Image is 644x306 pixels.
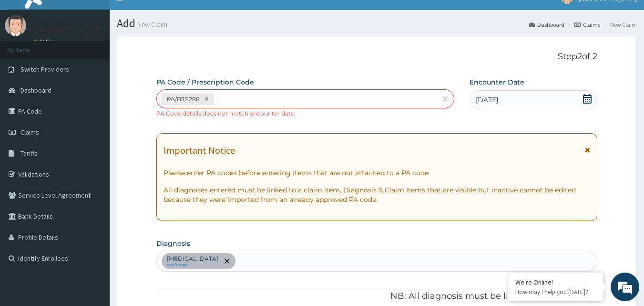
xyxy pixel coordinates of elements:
[55,92,132,189] span: We're online!
[5,15,26,36] img: User Image
[515,288,596,296] p: How may I help you today?
[515,278,596,286] div: We're Online!
[164,94,201,105] div: PA/B3B288
[470,77,524,87] label: Encounter Date
[164,185,591,204] p: All diagnoses entered must be linked to a claim item. Diagnosis & Claim Items that are visible bu...
[167,255,218,263] p: [MEDICAL_DATA]
[156,77,254,87] label: PA Code / Prescription Code
[156,290,598,303] p: NB: All diagnosis must be linked to a claim item
[601,21,637,29] li: New Claim
[167,263,218,267] small: confirmed
[117,17,637,30] h1: Add
[18,48,39,72] img: d_794563401_company_1708531726252_794563401
[156,239,190,248] label: Diagnosis
[5,204,182,238] textarea: Type your message and hit 'Enter'
[529,21,564,29] a: Dashboard
[223,257,231,265] span: remove selection option
[50,53,160,66] div: Chat with us now
[164,145,235,156] h1: Important Notice
[156,52,598,62] p: Step 2 of 2
[20,128,39,137] span: Claims
[33,38,56,45] a: Online
[135,21,167,28] small: New Claim
[574,21,600,29] a: Claims
[20,149,38,158] span: Tariffs
[156,5,179,28] div: Minimize live chat window
[20,86,51,95] span: Dashboard
[476,95,498,105] span: [DATE]
[20,65,69,74] span: Switch Providers
[156,110,296,117] small: PA Code details does not match encounter date.
[164,168,591,178] p: Please enter PA codes before entering items that are not attached to a PA code
[33,25,112,33] p: [GEOGRAPHIC_DATA]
